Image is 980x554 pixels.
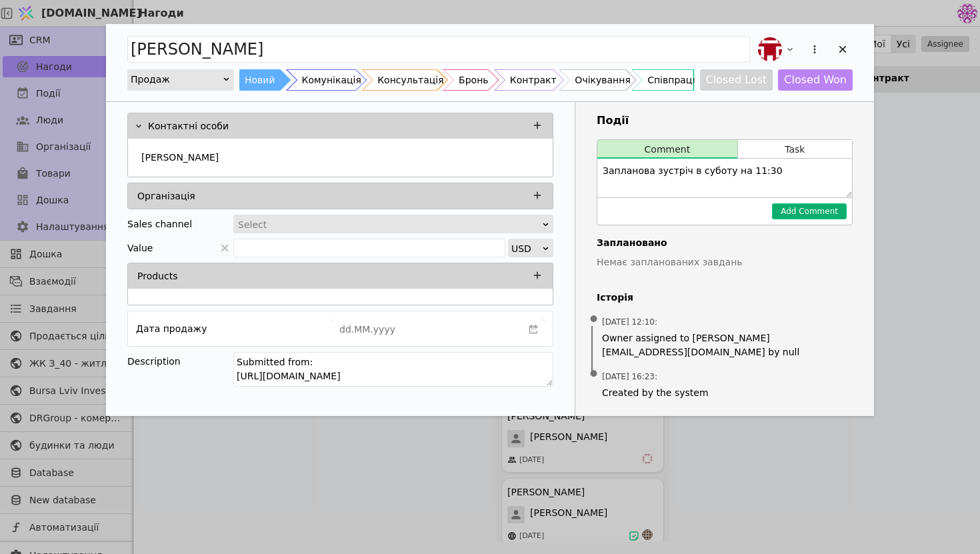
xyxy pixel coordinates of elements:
div: Description [127,352,233,371]
p: Products [137,269,177,283]
span: • [587,303,601,337]
div: Продаж [131,70,222,89]
input: dd.MM.yyyy [332,320,523,339]
button: Comment [597,140,737,159]
div: Співпраця [647,69,698,91]
div: Select [238,215,540,234]
div: Контракт [510,69,557,91]
p: [PERSON_NAME] [141,151,219,165]
p: Контактні особи [148,119,229,133]
div: Очікування [575,69,630,91]
div: Add Opportunity [106,24,874,416]
h3: Події [597,113,853,129]
span: Owner assigned to [PERSON_NAME][EMAIL_ADDRESS][DOMAIN_NAME] by null [602,331,847,359]
span: [DATE] 12:10 : [602,316,657,328]
p: Немає запланованих завдань [597,255,853,269]
button: Closed Won [778,69,853,91]
div: Новий [245,69,275,91]
div: USD [511,239,541,258]
h4: Історія [597,291,853,305]
button: Task [738,140,852,159]
div: Комунікація [302,69,361,91]
span: Created by the system [602,386,847,400]
div: Бронь [459,69,488,91]
span: Value [127,239,153,257]
span: • [587,357,601,391]
span: [DATE] 16:23 : [602,371,657,383]
h4: Заплановано [597,236,853,250]
div: Sales channel [127,215,192,233]
button: Closed Lost [700,69,773,91]
img: bo [758,37,782,61]
svg: calender simple [529,325,538,334]
p: Організація [137,189,195,203]
button: Add Comment [772,203,847,219]
textarea: Запланова зустріч в суботу на 11:30 [597,159,852,197]
div: Консультація [377,69,443,91]
div: Дата продажу [136,319,207,338]
textarea: Submitted from: [URL][DOMAIN_NAME] [233,352,553,387]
